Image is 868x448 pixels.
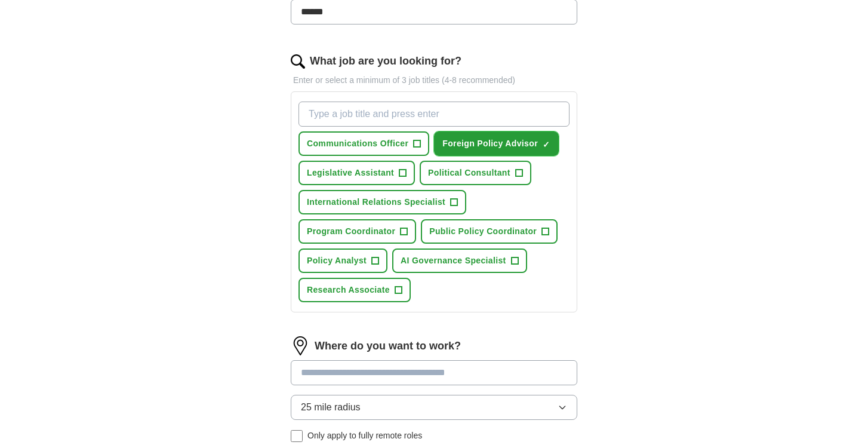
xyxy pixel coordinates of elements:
[291,74,577,87] p: Enter or select a minimum of 3 job titles (4-8 recommended)
[298,102,570,127] input: Type a job title and press enter
[307,167,394,179] span: Legislative Assistant
[307,225,395,238] span: Program Coordinator
[310,53,461,69] label: What job are you looking for?
[298,219,416,244] button: Program Coordinator
[315,338,461,354] label: Where do you want to work?
[301,400,361,415] span: 25 mile radius
[298,190,466,214] button: International Relations Specialist
[421,219,558,244] button: Public Policy Coordinator
[291,395,577,420] button: 25 mile radius
[434,131,559,156] button: Foreign Policy Advisor✓
[543,140,550,149] span: ✓
[298,248,387,273] button: Policy Analyst
[442,137,538,150] span: Foreign Policy Advisor
[307,254,367,267] span: Policy Analyst
[420,161,531,185] button: Political Consultant
[307,137,408,150] span: Communications Officer
[298,161,415,185] button: Legislative Assistant
[392,248,527,273] button: AI Governance Specialist
[429,225,537,238] span: Public Policy Coordinator
[307,284,390,296] span: Research Associate
[291,336,310,355] img: location.png
[428,167,510,179] span: Political Consultant
[291,430,303,442] input: Only apply to fully remote roles
[307,429,422,442] span: Only apply to fully remote roles
[291,54,305,69] img: search.png
[307,196,445,208] span: International Relations Specialist
[298,278,411,302] button: Research Associate
[401,254,506,267] span: AI Governance Specialist
[298,131,429,156] button: Communications Officer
